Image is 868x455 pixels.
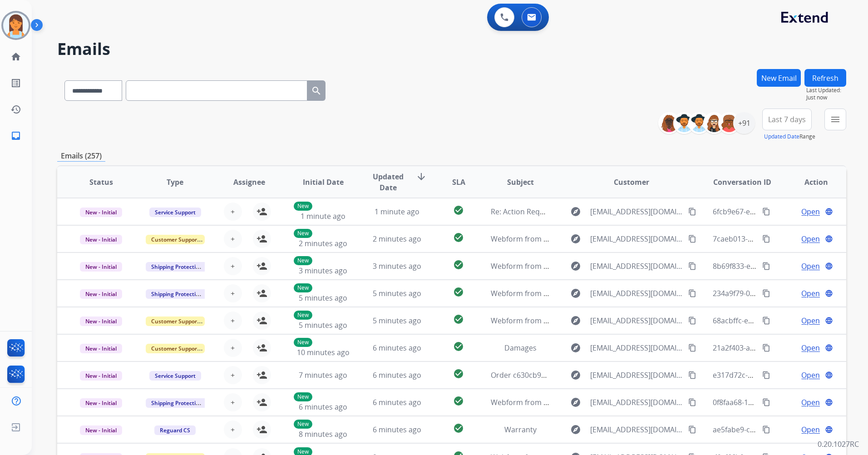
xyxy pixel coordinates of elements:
[256,288,267,299] mat-icon: person_add
[256,342,267,353] mat-icon: person_add
[806,87,846,94] span: Last Updated:
[590,288,683,299] span: [EMAIL_ADDRESS][DOMAIN_NAME]
[688,425,696,434] mat-icon: content_copy
[453,423,464,434] mat-icon: check_circle
[762,262,770,270] mat-icon: content_copy
[3,13,29,38] img: avatar
[762,425,770,434] mat-icon: content_copy
[590,370,683,381] span: [EMAIL_ADDRESS][DOMAIN_NAME]
[801,261,820,272] span: Open
[504,425,537,435] span: Warranty
[146,398,208,408] span: Shipping Protection
[757,69,801,87] button: New Email
[801,370,820,381] span: Open
[825,344,833,352] mat-icon: language
[80,289,122,299] span: New - Initial
[297,347,350,357] span: 10 minutes ago
[256,233,267,244] mat-icon: person_add
[224,420,242,439] button: +
[231,288,235,299] span: +
[825,235,833,243] mat-icon: language
[801,342,820,353] span: Open
[294,392,312,401] p: New
[154,425,196,435] span: Reguard CS
[762,398,770,406] mat-icon: content_copy
[590,397,683,408] span: [EMAIL_ADDRESS][DOMAIN_NAME]
[491,288,696,298] span: Webform from [EMAIL_ADDRESS][DOMAIN_NAME] on [DATE]
[231,315,235,326] span: +
[256,206,267,217] mat-icon: person_add
[231,370,235,381] span: +
[713,288,853,298] span: 234a9f79-0a1d-409a-9bd9-086b4b0dacbe
[256,370,267,381] mat-icon: person_add
[368,171,409,193] span: Updated Date
[801,315,820,326] span: Open
[416,171,427,182] mat-icon: arrow_downward
[688,317,696,325] mat-icon: content_copy
[256,315,267,326] mat-icon: person_add
[570,315,581,326] mat-icon: explore
[825,317,833,325] mat-icon: language
[801,397,820,408] span: Open
[825,262,833,270] mat-icon: language
[146,289,208,299] span: Shipping Protection
[733,112,755,134] div: +91
[806,94,846,101] span: Just now
[504,343,537,353] span: Damages
[825,208,833,216] mat-icon: language
[80,262,122,272] span: New - Initial
[801,233,820,244] span: Open
[231,397,235,408] span: +
[830,114,841,125] mat-icon: menu
[80,317,122,326] span: New - Initial
[688,262,696,270] mat-icon: content_copy
[491,261,696,271] span: Webform from [EMAIL_ADDRESS][DOMAIN_NAME] on [DATE]
[825,398,833,406] mat-icon: language
[713,343,845,353] span: 21a2f403-a7cc-4f56-97fa-128491f21dd7
[590,424,683,435] span: [EMAIL_ADDRESS][DOMAIN_NAME]
[299,429,347,439] span: 8 minutes ago
[231,342,235,353] span: +
[762,109,812,130] button: Last 7 days
[373,316,421,326] span: 5 minutes ago
[762,235,770,243] mat-icon: content_copy
[224,284,242,302] button: +
[373,425,421,435] span: 6 minutes ago
[10,130,21,141] mat-icon: inbox
[801,206,820,217] span: Open
[688,235,696,243] mat-icon: content_copy
[299,402,347,412] span: 6 minutes ago
[570,288,581,299] mat-icon: explore
[491,234,696,244] span: Webform from [EMAIL_ADDRESS][DOMAIN_NAME] on [DATE]
[491,207,846,217] span: Re: Action Required: You've been assigned a new service order: 096644c1-842c-4fc5-9b8e-2c33d497b1e5
[453,396,464,406] mat-icon: check_circle
[294,311,312,320] p: New
[801,424,820,435] span: Open
[688,208,696,216] mat-icon: content_copy
[590,206,683,217] span: [EMAIL_ADDRESS][DOMAIN_NAME]
[762,289,770,297] mat-icon: content_copy
[713,316,848,326] span: 68acbffc-e1b7-4d30-a906-3fa940c54174
[590,261,683,272] span: [EMAIL_ADDRESS][DOMAIN_NAME]
[570,342,581,353] mat-icon: explore
[713,397,846,407] span: 0f8faa68-1cbe-443c-9322-a9c7f3341c99
[149,208,201,217] span: Service Support
[452,177,465,188] span: SLA
[146,344,205,353] span: Customer Support
[590,233,683,244] span: [EMAIL_ADDRESS][DOMAIN_NAME]
[231,206,235,217] span: +
[146,235,205,244] span: Customer Support
[294,420,312,429] p: New
[80,425,122,435] span: New - Initial
[801,288,820,299] span: Open
[453,341,464,352] mat-icon: check_circle
[10,51,21,62] mat-icon: home
[570,370,581,381] mat-icon: explore
[804,69,846,87] button: Refresh
[231,424,235,435] span: +
[713,261,846,271] span: 8b69f833-e359-4fd9-ae36-ffa9ec20a5e7
[614,177,649,188] span: Customer
[453,368,464,379] mat-icon: check_circle
[299,320,347,330] span: 5 minutes ago
[491,370,648,380] span: Order c630cb9a-a995-4d10-ad4e-4666cf7ff8a5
